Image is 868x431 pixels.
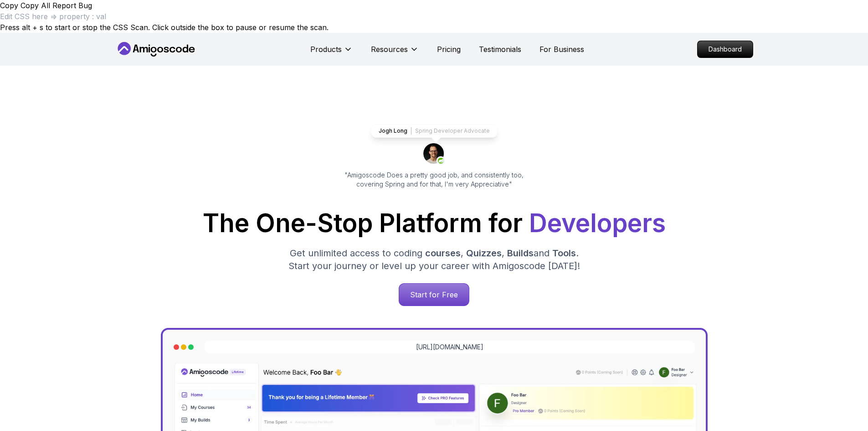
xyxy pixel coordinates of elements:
[552,248,576,259] span: Tools
[399,283,469,306] a: Start for Free
[698,41,753,57] p: Dashboard
[539,44,584,55] a: For Business
[529,208,666,238] span: Developers
[371,44,419,62] button: Resources
[415,127,490,135] p: Spring Developer Advocate
[52,1,92,10] a: Report Bug
[332,171,536,189] p: "Amigoscode Does a pretty good job, and consistently too, covering Spring and for that, I'm very ...
[399,284,469,306] p: Start for Free
[425,248,461,259] span: courses
[697,41,753,58] a: Dashboard
[466,248,502,259] span: Quizzes
[379,127,407,135] p: Jogh Long
[507,248,534,259] span: Builds
[310,44,342,55] p: Products
[416,343,483,352] a: [URL][DOMAIN_NAME]
[123,211,746,236] h1: The One-Stop Platform for
[310,44,353,62] button: Products
[479,44,521,55] a: Testimonials
[371,44,408,55] p: Resources
[281,247,587,272] p: Get unlimited access to coding , , and . Start your journey or level up your career with Amigosco...
[437,44,461,55] a: Pricing
[423,143,445,165] img: josh long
